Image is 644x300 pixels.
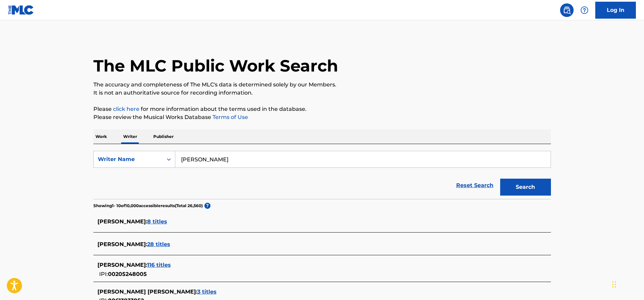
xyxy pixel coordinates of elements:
[97,241,147,247] span: [PERSON_NAME] :
[97,262,147,268] span: [PERSON_NAME] :
[578,3,591,17] div: Help
[97,218,147,225] span: [PERSON_NAME] :
[610,267,644,300] div: Widget de chat
[560,3,574,17] a: Public Search
[580,6,589,14] img: help
[93,203,203,209] p: Showing 1 - 10 of 10,000 accessible results (Total 26,560 )
[453,178,497,193] a: Reset Search
[595,2,636,19] a: Log In
[93,89,551,97] p: It is not an authoritative source for recording information.
[563,6,571,14] img: search
[93,151,551,199] form: Search Form
[93,105,551,113] p: Please for more information about the terms used in the database.
[93,129,109,144] p: Work
[612,274,616,295] div: Arrastrar
[93,113,551,121] p: Please review the Musical Works Database
[500,179,551,196] button: Search
[99,271,108,277] span: IPI:
[98,155,159,163] div: Writer Name
[147,262,171,268] span: 116 titles
[97,288,197,295] span: [PERSON_NAME] [PERSON_NAME] :
[147,218,167,225] span: 8 titles
[93,81,551,89] p: The accuracy and completeness of The MLC's data is determined solely by our Members.
[610,267,644,300] iframe: Chat Widget
[197,288,217,295] span: 3 titles
[211,114,248,120] a: Terms of Use
[151,129,176,144] p: Publisher
[108,271,147,277] span: 00205248005
[113,106,139,112] a: click here
[93,56,338,76] h1: The MLC Public Work Search
[8,5,34,15] img: MLC Logo
[147,241,170,247] span: 28 titles
[121,129,139,144] p: Writer
[204,203,210,209] span: ?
